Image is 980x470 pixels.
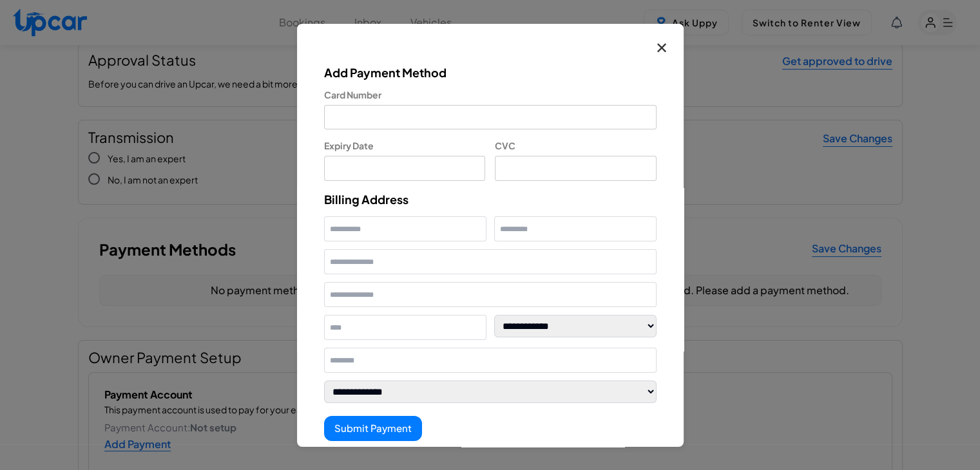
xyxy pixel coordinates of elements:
iframe: Secure expiration date input frame [331,163,479,174]
iframe: Secure card number input frame [331,112,649,123]
h2: Billing Address [324,191,657,209]
button: ✕ [650,34,673,60]
h2: Add Payment Method [324,64,657,82]
label: Card Number [324,88,657,102]
label: CVC [495,139,657,153]
iframe: Secure CVC input frame [502,163,649,174]
label: Expiry Date [324,139,486,153]
button: Submit Payment [324,416,422,441]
